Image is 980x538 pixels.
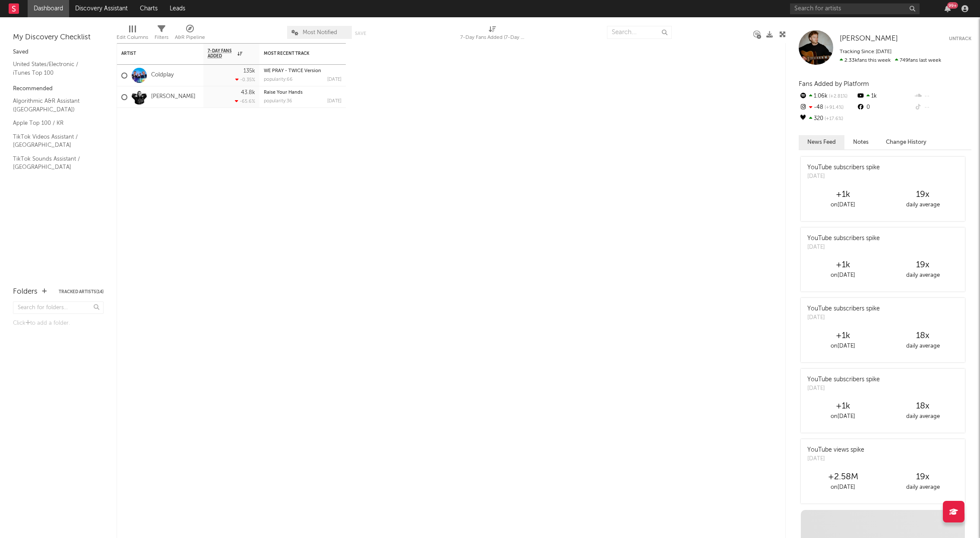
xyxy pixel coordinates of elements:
div: -0.35 % [235,77,255,82]
div: on [DATE] [803,411,883,422]
a: [PERSON_NAME] [151,93,196,101]
span: +2.81 % [828,94,847,99]
div: +1k [803,401,883,411]
a: TikTok Videos Assistant / [GEOGRAPHIC_DATA] [13,132,95,150]
div: 1k [856,91,914,102]
div: daily average [883,341,963,351]
a: United States/Electronic / iTunes Top 100 [13,60,95,77]
div: Raise Your Hands [264,90,341,95]
div: 18 x [883,401,963,411]
button: Change History [877,135,935,149]
div: 19 x [883,260,963,270]
div: Recommended [13,84,104,94]
div: Edit Columns [117,22,148,47]
div: 18 x [883,331,963,341]
div: 19 x [883,190,963,200]
div: 0 [856,102,914,113]
div: Most Recent Track [264,51,329,56]
div: daily average [883,482,963,493]
span: Fans Added by Platform [799,81,869,87]
a: WE PRAY - TWICE Version [264,69,321,73]
div: 1.06k [799,91,856,102]
div: daily average [883,411,963,422]
div: -- [914,102,971,113]
div: Edit Columns [117,32,148,43]
span: 2.33k fans this week [840,58,891,63]
div: [DATE] [807,243,880,252]
div: YouTube subscribers spike [807,375,880,384]
div: [DATE] [807,313,880,322]
div: YouTube views spike [807,446,864,455]
div: A&R Pipeline [175,22,205,47]
a: Coldplay [151,72,174,79]
span: 749 fans last week [840,58,941,63]
div: 19 x [883,472,963,482]
div: [DATE] [807,172,880,181]
a: Apple Top 100 / KR [13,118,95,128]
div: on [DATE] [803,341,883,351]
div: YouTube subscribers spike [807,304,880,313]
span: +91.4 % [823,105,844,110]
div: [DATE] [807,384,880,393]
a: TikTok Sounds Assistant / [GEOGRAPHIC_DATA] [13,154,95,172]
span: Tracking Since: [DATE] [840,49,891,54]
div: +1k [803,331,883,341]
a: Raise Your Hands [264,90,303,95]
div: 7-Day Fans Added (7-Day Fans Added) [460,22,525,47]
div: A&R Pipeline [175,32,205,43]
div: Filters [155,22,168,47]
div: 135k [243,68,255,74]
div: My Discovery Checklist [13,32,104,43]
div: 7-Day Fans Added (7-Day Fans Added) [460,32,525,43]
div: [DATE] [327,77,341,82]
div: on [DATE] [803,482,883,493]
div: WE PRAY - TWICE Version [264,69,341,73]
input: Search for artists [790,3,920,14]
a: Algorithmic A&R Assistant ([GEOGRAPHIC_DATA]) [13,96,95,114]
span: [PERSON_NAME] [840,35,898,42]
div: daily average [883,200,963,210]
div: on [DATE] [803,270,883,281]
div: -- [914,91,971,102]
button: Save [355,31,366,36]
div: +1k [803,260,883,270]
button: Untrack [949,35,971,43]
input: Search... [607,26,672,39]
button: Tracked Artists(14) [59,290,104,294]
div: Saved [13,47,104,57]
div: Filters [155,32,168,43]
div: Folders [13,287,38,297]
div: +1k [803,190,883,200]
div: [DATE] [327,99,341,104]
input: Search for folders... [13,301,104,314]
span: Most Notified [303,30,337,35]
div: daily average [883,270,963,281]
div: Artist [121,51,186,56]
div: popularity: 66 [264,77,293,82]
div: 43.8k [241,90,255,95]
span: +17.6 % [823,117,843,121]
div: YouTube subscribers spike [807,234,880,243]
span: 7-Day Fans Added [208,48,235,59]
div: popularity: 36 [264,99,292,104]
button: 99+ [945,5,951,12]
div: on [DATE] [803,200,883,210]
div: Click to add a folder. [13,318,104,329]
div: YouTube subscribers spike [807,163,880,172]
a: [PERSON_NAME] [840,35,898,43]
div: [DATE] [807,455,864,463]
button: News Feed [799,135,844,149]
button: Notes [844,135,877,149]
div: -48 [799,102,856,113]
div: +2.58M [803,472,883,482]
div: -65.6 % [235,98,255,104]
div: 320 [799,113,856,124]
div: 99 + [947,2,958,9]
